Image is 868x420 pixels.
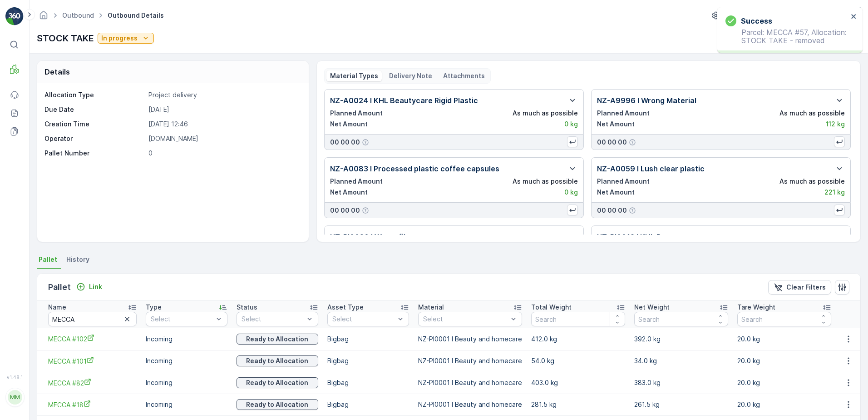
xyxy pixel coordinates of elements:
p: NZ-PI0020 I Water filters [330,231,420,242]
div: MM [8,390,22,405]
p: Ready to Allocation [246,400,308,409]
p: Select [332,315,395,324]
td: 20.0 kg [733,394,836,415]
p: Project delivery [148,90,299,100]
td: Incoming [141,372,232,394]
p: 0 [148,149,299,158]
p: 0 kg [564,120,578,129]
div: Help Tooltip Icon [629,207,636,214]
input: Search [48,312,137,326]
p: Planned Amount [597,177,650,186]
input: Search [737,312,831,326]
td: Incoming [141,328,232,350]
p: Parcel: MECCA #57, Allocation: STOCK TAKE - removed [725,28,848,45]
p: 221 kg [824,188,845,197]
td: 383.0 kg [630,372,733,394]
p: Due Date [44,105,145,114]
td: 281.5 kg [527,394,630,415]
p: NZ-A0059 I Lush clear plastic [597,163,705,174]
p: 00 00 00 [597,138,627,147]
p: Net Weight [634,303,670,312]
span: Outbound Details [106,11,166,20]
img: logo [5,7,24,25]
a: Homepage [39,14,49,21]
button: Link [73,281,106,292]
a: Outbound [62,11,94,19]
p: Tare Weight [737,303,775,312]
td: NZ-PI0001 I Beauty and homecare [414,372,527,394]
td: Bigbag [323,350,414,372]
td: 392.0 kg [630,328,733,350]
p: Select [151,315,213,324]
p: Select [242,315,304,324]
span: Pallet [39,255,57,264]
p: [DOMAIN_NAME] [148,134,299,143]
p: NZ-A0024 I KHL Beautycare Rigid Plastic [330,95,478,106]
p: Planned Amount [330,177,383,186]
p: As much as possible [779,177,845,186]
p: Net Amount [597,188,635,197]
p: Ready to Allocation [246,335,308,344]
td: 403.0 kg [527,372,630,394]
div: Help Tooltip Icon [362,207,369,214]
a: MECCA #82 [48,378,137,388]
button: Ready to Allocation [237,399,318,410]
p: Select [423,315,508,324]
p: Allocation Type [44,90,145,100]
td: 54.0 kg [527,350,630,372]
td: 20.0 kg [733,372,836,394]
p: Link [89,282,102,291]
p: Pallet Number [44,149,145,158]
button: Ready to Allocation [237,377,318,388]
p: 00 00 00 [330,138,360,147]
td: NZ-PI0001 I Beauty and homecare [414,328,527,350]
button: Clear Filters [768,280,831,295]
p: 112 kg [826,120,845,129]
input: Search [634,312,728,326]
td: 261.5 kg [630,394,733,415]
p: NZ-PI0012 I KHL Beautycare [597,231,699,242]
p: Details [44,66,70,77]
p: Type [146,303,162,312]
a: MECCA #101 [48,356,137,366]
p: Material [418,303,444,312]
button: In progress [98,33,154,44]
p: Planned Amount [597,109,650,118]
p: Attachments [443,71,485,80]
td: Incoming [141,394,232,415]
button: Ready to Allocation [237,334,318,345]
p: Net Amount [330,188,368,197]
p: Net Amount [597,120,635,129]
a: MECCA #18 [48,400,137,410]
p: 00 00 00 [330,206,360,215]
td: 20.0 kg [733,328,836,350]
p: Clear Filters [786,283,826,292]
div: Help Tooltip Icon [362,139,369,146]
p: 00 00 00 [597,206,627,215]
p: Operator [44,134,145,143]
p: Ready to Allocation [246,378,308,387]
a: MECCA #102 [48,334,137,344]
td: Incoming [141,350,232,372]
p: As much as possible [513,109,578,118]
button: MM [5,382,24,413]
p: NZ-A0083 I Processed plastic coffee capsules [330,163,499,174]
p: As much as possible [513,177,578,186]
span: v 1.48.1 [5,375,24,380]
td: Bigbag [323,394,414,415]
p: As much as possible [779,109,845,118]
td: NZ-PI0001 I Beauty and homecare [414,394,527,415]
td: 34.0 kg [630,350,733,372]
td: NZ-PI0001 I Beauty and homecare [414,350,527,372]
button: Ready to Allocation [237,355,318,366]
p: Delivery Note [389,71,432,80]
p: [DATE] 12:46 [148,120,299,129]
p: Creation Time [44,120,145,129]
p: Name [48,303,66,312]
span: History [66,255,89,264]
p: STOCK TAKE [37,31,94,45]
